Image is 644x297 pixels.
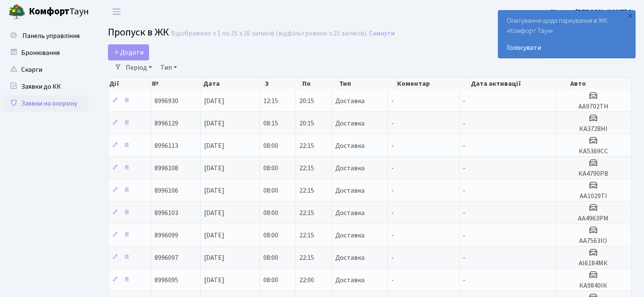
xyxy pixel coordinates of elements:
span: 22:15 [299,253,314,262]
span: - [391,186,394,195]
span: 8996097 [155,253,178,262]
button: Переключити навігацію [106,5,127,19]
h5: АІ6184МК [559,259,627,267]
span: 8996095 [155,275,178,285]
span: Панель управління [22,31,80,41]
span: 08:00 [263,186,278,195]
a: Додати [108,44,149,60]
span: 22:15 [299,231,314,240]
span: - [463,231,465,240]
span: [DATE] [204,163,224,173]
th: Тип [338,78,396,90]
a: Цитрус [PERSON_NAME] А. [551,7,634,17]
span: - [463,275,465,285]
span: 08:00 [263,163,278,173]
span: [DATE] [204,208,224,218]
span: [DATE] [204,253,224,262]
span: 20:15 [299,119,314,128]
span: 8996099 [155,231,178,240]
span: 8996103 [155,208,178,218]
span: - [463,163,465,173]
span: Додати [113,48,144,57]
span: 08:00 [263,275,278,285]
span: 08:15 [263,119,278,128]
span: Пропуск в ЖК [108,25,169,40]
h5: АА1029ТІ [559,192,627,200]
a: Скарги [4,61,89,78]
th: Дата активації [470,78,569,90]
span: - [391,96,394,106]
span: 12:15 [263,96,278,106]
span: Доставка [335,165,365,172]
span: 8996108 [155,163,178,173]
h5: КА4790РВ [559,170,627,178]
th: № [151,78,202,90]
th: Авто [569,78,631,90]
a: Голосувати [507,43,627,53]
span: 22:15 [299,186,314,195]
span: [DATE] [204,141,224,150]
div: Опитування щодо паркування в ЖК «Комфорт Таун» [498,11,635,58]
span: - [391,119,394,128]
span: - [391,253,394,262]
span: - [391,163,394,173]
th: Коментар [396,78,470,90]
h5: АА4963РМ [559,215,627,223]
span: Доставка [335,232,365,239]
span: - [391,141,394,150]
span: 08:00 [263,208,278,218]
span: 8996930 [155,96,178,106]
span: - [463,253,465,262]
span: [DATE] [204,96,224,106]
span: - [463,119,465,128]
b: Комфорт [29,5,69,18]
h5: АА9702ТН [559,103,627,111]
a: Тип [157,60,180,75]
span: - [391,275,394,285]
span: Доставка [335,142,365,149]
span: Доставка [335,120,365,127]
span: - [463,141,465,150]
span: Доставка [335,210,365,216]
span: 20:15 [299,96,314,106]
span: 22:15 [299,163,314,173]
span: 8996129 [155,119,178,128]
span: - [463,96,465,106]
a: Період [122,60,155,75]
h5: КА5369СС [559,147,627,155]
span: [DATE] [204,186,224,195]
span: 08:00 [263,231,278,240]
h5: КА3728НІ [559,125,627,133]
span: 08:00 [263,141,278,150]
a: Скинути [369,30,395,38]
h5: АА7563ІО [559,237,627,245]
div: Відображено з 1 по 25 з 26 записів (відфільтровано з 25 записів). [171,30,368,38]
a: Заявки до КК [4,78,89,95]
span: Доставка [335,254,365,261]
span: 22:00 [299,275,314,285]
th: З [264,78,301,90]
div: × [626,11,634,20]
th: Дата [202,78,265,90]
span: 22:15 [299,141,314,150]
span: Доставка [335,187,365,194]
span: 8996113 [155,141,178,150]
a: Заявки на охорону [4,95,89,112]
span: 22:15 [299,208,314,218]
span: [DATE] [204,275,224,285]
span: - [463,186,465,195]
span: - [391,231,394,240]
span: 08:00 [263,253,278,262]
span: [DATE] [204,119,224,128]
span: - [463,208,465,218]
span: - [391,208,394,218]
span: Доставка [335,98,365,104]
b: Цитрус [PERSON_NAME] А. [551,7,634,16]
a: Панель управління [4,27,89,44]
th: Дії [108,78,151,90]
span: [DATE] [204,231,224,240]
span: 8996106 [155,186,178,195]
h5: КА9840ІК [559,282,627,290]
th: По [301,78,338,90]
span: Таун [29,5,89,19]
